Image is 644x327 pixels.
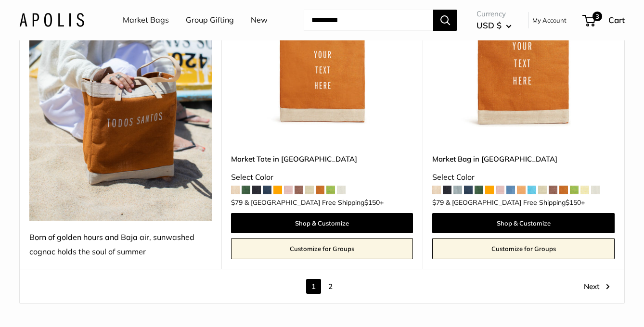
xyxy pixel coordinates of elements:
div: Select Color [432,170,615,185]
button: USD $ [477,18,512,33]
span: 1 [306,279,321,294]
input: Search... [304,10,433,31]
span: $150 [566,198,581,207]
a: Group Gifting [186,13,234,27]
a: New [251,13,268,27]
span: & [GEOGRAPHIC_DATA] Free Shipping + [446,199,585,206]
span: & [GEOGRAPHIC_DATA] Free Shipping + [245,199,384,206]
a: My Account [532,14,567,26]
a: 2 [323,279,338,294]
span: Cart [608,15,625,25]
div: Born of golden hours and Baja air, sunwashed cognac holds the soul of summer [29,230,212,259]
span: 3 [592,12,602,21]
a: 3 Cart [583,13,625,28]
button: Search [433,10,457,31]
span: $150 [364,198,380,207]
span: $79 [432,198,444,207]
div: Select Color [231,170,413,185]
a: Next [584,279,610,294]
a: Customize for Groups [432,238,615,259]
span: $79 [231,198,243,207]
img: Apolis [19,13,84,27]
span: USD $ [477,20,502,30]
a: Shop & Customize [432,213,615,233]
a: Market Bag in [GEOGRAPHIC_DATA] [432,153,615,164]
a: Customize for Groups [231,238,413,259]
a: Market Tote in [GEOGRAPHIC_DATA] [231,153,413,164]
a: Market Bags [123,13,169,27]
a: Shop & Customize [231,213,413,233]
span: Currency [477,7,512,21]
